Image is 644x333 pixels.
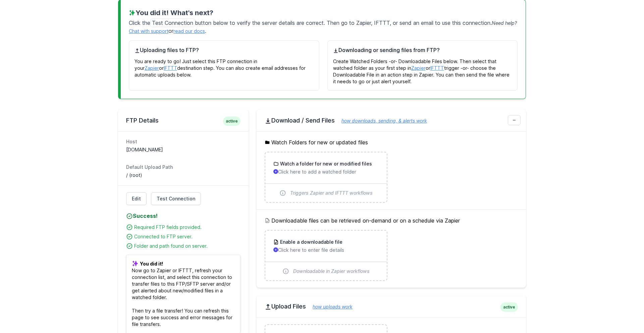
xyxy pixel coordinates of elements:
h4: Uploading files to FTP? [135,46,314,54]
a: Chat with support [129,28,168,34]
a: Zapier [145,65,159,71]
h3: You did it! What's next? [129,8,518,17]
span: active [500,302,518,312]
a: Test Connection [151,192,201,205]
h2: Upload Files [265,302,518,311]
p: Create Watched Folders -or- Downloadable Files below. Then select that watched folder as your fir... [333,54,512,85]
a: Zapier [411,65,426,71]
div: Required FTP fields provided. [134,224,240,231]
dd: / (root) [126,172,240,179]
a: IFTTT [430,65,444,71]
b: You did it! [140,261,163,267]
a: IFTTT [164,65,177,71]
dt: Default Upload Path [126,164,240,171]
dd: [DOMAIN_NAME] [126,146,240,153]
h3: Watch a folder for new or modified files [279,160,372,167]
p: Click here to enter file details [273,247,378,253]
h2: Download / Send Files [265,116,518,125]
p: Click here to add a watched folder [273,169,378,175]
p: You are ready to go! Just select this FTP connection in your or destination step. You can also cr... [135,54,314,78]
a: read our docs [173,28,205,34]
h3: Enable a downloadable file [279,239,342,245]
h5: Watch Folders for new or updated files [265,138,518,146]
a: Watch a folder for new or modified files Click here to add a watched folder Triggers Zapier and I... [265,152,386,202]
div: Connected to FTP server. [134,233,240,240]
iframe: Drift Widget Chat Controller [610,299,636,325]
a: Enable a downloadable file Click here to enter file details Downloadable in Zapier workflows [265,231,386,280]
span: Triggers Zapier and IFTTT workflows [290,190,373,196]
h4: Success! [126,212,240,220]
span: Test Connection [150,18,195,27]
dt: Host [126,138,240,145]
a: how downloads, sending, & alerts work [335,118,427,124]
h5: Downloadable files can be retrieved on-demand or on a schedule via Zapier [265,217,518,225]
h2: FTP Details [126,116,240,125]
div: Folder and path found on server. [134,243,240,249]
p: Click the button below to verify the server details are correct. Then go to Zapier, IFTTT, or sen... [129,17,518,35]
h4: Downloading or sending files from FTP? [333,46,512,54]
a: Edit [126,192,147,205]
span: Test Connection [157,195,195,202]
span: Need help? [492,20,517,26]
span: active [223,116,240,126]
a: how uploads work [306,304,353,310]
span: Downloadable in Zapier workflows [293,268,370,275]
